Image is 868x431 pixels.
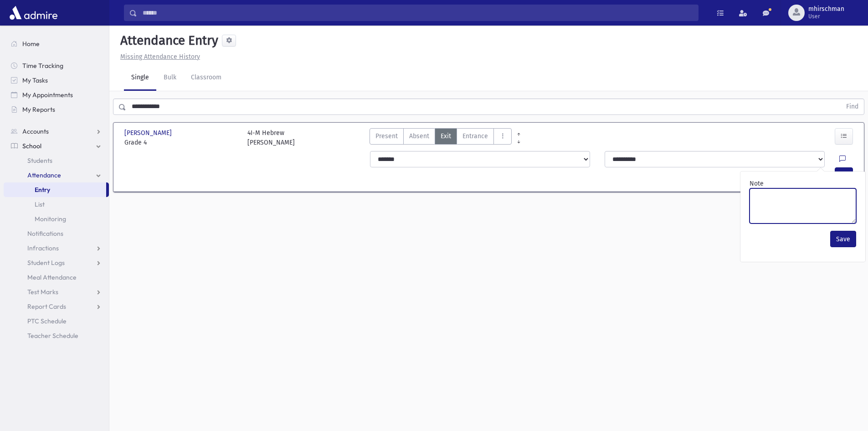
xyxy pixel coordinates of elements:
[4,139,109,153] a: School
[27,302,66,311] span: Report Cards
[4,328,109,343] a: Teacher Schedule
[22,142,41,150] span: School
[7,4,60,22] img: AdmirePro
[156,65,184,91] a: Bulk
[4,299,109,314] a: Report Cards
[4,58,109,73] a: Time Tracking
[4,197,109,212] a: List
[4,153,109,168] a: Students
[22,40,40,48] span: Home
[247,128,295,147] div: 4I-M Hebrew [PERSON_NAME]
[830,231,856,247] button: Save
[4,124,109,139] a: Accounts
[4,285,109,299] a: Test Marks
[124,128,174,138] span: [PERSON_NAME]
[409,131,429,141] span: Absent
[117,53,200,61] a: Missing Attendance History
[4,255,109,270] a: Student Logs
[808,13,844,20] span: User
[124,65,156,91] a: Single
[22,62,63,70] span: Time Tracking
[27,229,63,238] span: Notifications
[22,91,73,99] span: My Appointments
[35,186,50,194] span: Entry
[4,88,109,102] a: My Appointments
[4,226,109,241] a: Notifications
[137,5,698,21] input: Search
[750,179,764,188] label: Note
[120,53,200,61] u: Missing Attendance History
[808,5,844,13] span: mhirschman
[4,241,109,255] a: Infractions
[27,259,65,267] span: Student Logs
[375,131,398,141] span: Present
[27,171,61,179] span: Attendance
[4,36,109,51] a: Home
[27,273,77,281] span: Meal Attendance
[22,105,55,114] span: My Reports
[35,200,45,208] span: List
[4,182,106,197] a: Entry
[4,168,109,182] a: Attendance
[22,76,48,84] span: My Tasks
[4,212,109,226] a: Monitoring
[27,156,52,165] span: Students
[117,33,218,48] h5: Attendance Entry
[441,131,451,141] span: Exit
[841,99,864,114] button: Find
[184,65,229,91] a: Classroom
[124,138,238,147] span: Grade 4
[462,131,488,141] span: Entrance
[27,332,78,340] span: Teacher Schedule
[4,270,109,285] a: Meal Attendance
[27,288,58,296] span: Test Marks
[4,314,109,328] a: PTC Schedule
[4,102,109,117] a: My Reports
[27,317,67,325] span: PTC Schedule
[22,127,49,135] span: Accounts
[27,244,59,252] span: Infractions
[370,128,512,147] div: AttTypes
[35,215,66,223] span: Monitoring
[4,73,109,88] a: My Tasks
